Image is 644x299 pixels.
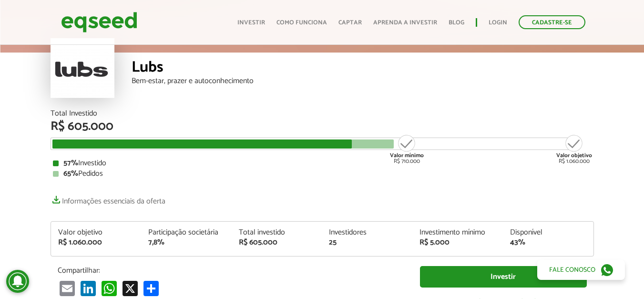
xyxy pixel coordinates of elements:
div: R$ 1.060.000 [556,134,592,164]
a: Aprenda a investir [373,20,437,26]
div: Lubs [132,60,594,77]
strong: 57% [63,157,78,170]
div: Investidores [329,229,405,236]
div: R$ 5.000 [419,239,496,246]
a: Cadastre-se [519,15,585,29]
a: Login [489,20,507,26]
a: Investir [237,20,265,26]
div: 7,8% [148,239,225,246]
a: X [121,280,140,296]
div: Bem-estar, prazer e autoconhecimento [132,77,594,85]
div: Pedidos [53,170,592,178]
strong: Valor objetivo [556,151,592,160]
a: Compartilhar [142,280,161,296]
div: Total Investido [51,110,594,117]
div: 25 [329,239,405,246]
p: Compartilhar: [58,266,406,275]
a: Fale conosco [537,260,625,280]
strong: 65% [63,167,78,180]
a: Como funciona [276,20,327,26]
strong: Valor mínimo [390,151,424,160]
div: Participação societária [148,229,225,236]
a: Blog [449,20,464,26]
a: Captar [338,20,362,26]
div: R$ 605.000 [51,120,594,133]
div: R$ 710.000 [389,134,425,164]
div: Valor objetivo [58,229,134,236]
div: R$ 605.000 [239,239,315,246]
a: Email [58,280,77,296]
a: Informações essenciais da oferta [51,192,165,205]
a: WhatsApp [100,280,119,296]
div: Disponível [510,229,586,236]
div: Investido [53,160,592,167]
div: 43% [510,239,586,246]
a: Investir [420,266,587,288]
img: EqSeed [61,10,137,35]
div: Total investido [239,229,315,236]
div: R$ 1.060.000 [58,239,134,246]
div: Investimento mínimo [419,229,496,236]
a: LinkedIn [79,280,98,296]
